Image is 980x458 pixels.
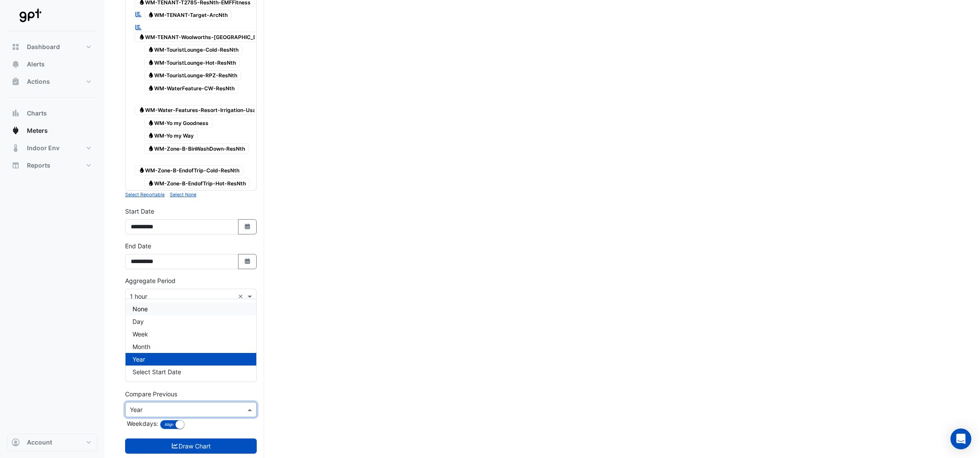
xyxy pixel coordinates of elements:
[27,60,45,69] span: Alerts
[148,85,154,91] fa-icon: Water
[148,72,154,79] fa-icon: Water
[148,132,154,139] fa-icon: Water
[148,59,154,66] fa-icon: Water
[125,207,154,216] label: Start Date
[170,192,196,198] small: Select None
[27,109,47,118] span: Charts
[135,32,274,42] span: WM-TENANT-Woolworths-[GEOGRAPHIC_DATA]
[125,191,165,198] button: Select Reportable
[125,389,177,399] label: Compare Previous
[7,157,97,174] button: Reports
[132,305,148,313] span: None
[126,299,256,382] div: Options List
[7,122,97,139] button: Meters
[148,180,154,186] fa-icon: Water
[11,126,20,135] app-icon: Meters
[10,7,50,24] img: Company Logo
[7,434,97,451] button: Account
[11,144,20,152] app-icon: Indoor Env
[132,356,145,363] span: Year
[144,83,239,93] span: WM-WaterFeature-CW-ResNth
[11,77,20,86] app-icon: Actions
[148,12,154,18] fa-icon: Water
[144,70,242,81] span: WM-TouristLounge-RPZ-ResNth
[238,292,245,301] span: Clear
[125,192,165,198] small: Select Reportable
[244,223,252,231] fa-icon: Select Date
[27,144,60,152] span: Indoor Env
[144,143,249,154] span: WM-Zone-B-BinWashDown-ResNth
[7,56,97,73] button: Alerts
[144,45,243,55] span: WM-TouristLounge-Cold-ResNth
[7,73,97,90] button: Actions
[144,118,213,128] span: WM-Yo my Goodness
[139,167,145,174] fa-icon: Water
[132,318,144,325] span: Day
[139,33,145,40] fa-icon: Water
[132,368,181,376] span: Select Start Date
[135,105,266,115] span: WM-Water-Features-Resort-Irrigation-Usage
[144,131,198,141] span: WM-Yo my Way
[148,46,154,53] fa-icon: Water
[170,191,196,198] button: Select None
[950,428,971,449] div: Open Intercom Messenger
[27,77,50,86] span: Actions
[139,107,145,113] fa-icon: Water
[135,11,142,18] fa-icon: Reportable
[11,60,20,69] app-icon: Alerts
[135,23,142,31] fa-icon: Reportable
[27,43,60,51] span: Dashboard
[132,343,150,350] span: Month
[135,165,243,176] span: WM-Zone-B-EndofTrip-Cold-ResNth
[11,109,20,118] app-icon: Charts
[11,161,20,170] app-icon: Reports
[144,57,240,68] span: WM-TouristLounge-Hot-ResNth
[144,10,232,20] span: WM-TENANT-Target-ArcNth
[125,276,175,285] label: Aggregate Period
[27,438,52,447] span: Account
[244,258,252,265] fa-icon: Select Date
[125,438,257,454] button: Draw Chart
[27,126,48,135] span: Meters
[7,38,97,56] button: Dashboard
[7,139,97,157] button: Indoor Env
[27,161,50,170] span: Reports
[148,119,154,126] fa-icon: Water
[7,105,97,122] button: Charts
[132,330,148,338] span: Week
[148,145,154,152] fa-icon: Water
[125,419,158,428] label: Weekdays:
[125,241,151,250] label: End Date
[11,43,20,51] app-icon: Dashboard
[144,178,250,188] span: WM-Zone-B-EndofTrip-Hot-ResNth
